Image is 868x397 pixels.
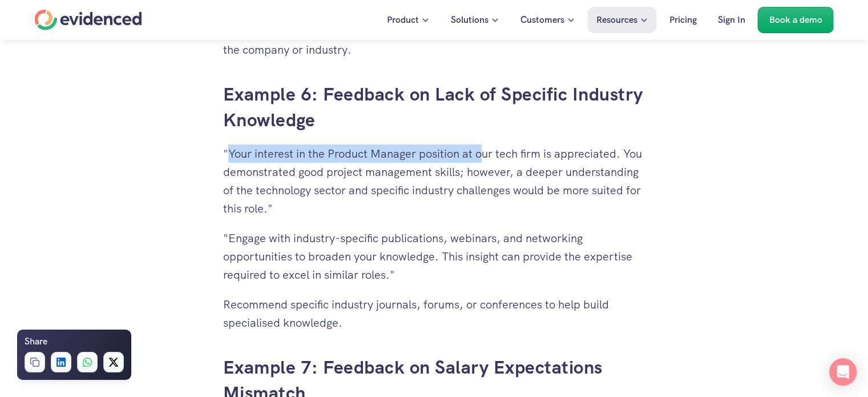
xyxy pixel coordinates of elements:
a: Sign In [709,7,754,33]
a: Pricing [661,7,705,33]
p: Solutions [451,13,488,27]
div: Open Intercom Messenger [829,358,857,386]
p: Customers [520,13,564,27]
a: Book a demo [758,7,834,33]
p: "Your interest in the Product Manager position at our tech firm is appreciated. You demonstrated ... [223,145,645,218]
p: Recommend specific industry journals, forums, or conferences to help build specialised knowledge. [223,295,645,332]
p: Product [387,13,419,27]
p: Resources [596,13,637,27]
p: Book a demo [769,13,822,27]
p: Sign In [718,13,745,27]
p: "Engage with industry-specific publications, webinars, and networking opportunities to broaden yo... [223,229,645,284]
p: Pricing [669,13,697,27]
h3: Example 6: Feedback on Lack of Specific Industry Knowledge [223,82,645,133]
a: Home [35,10,142,30]
h6: Share [25,334,47,349]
